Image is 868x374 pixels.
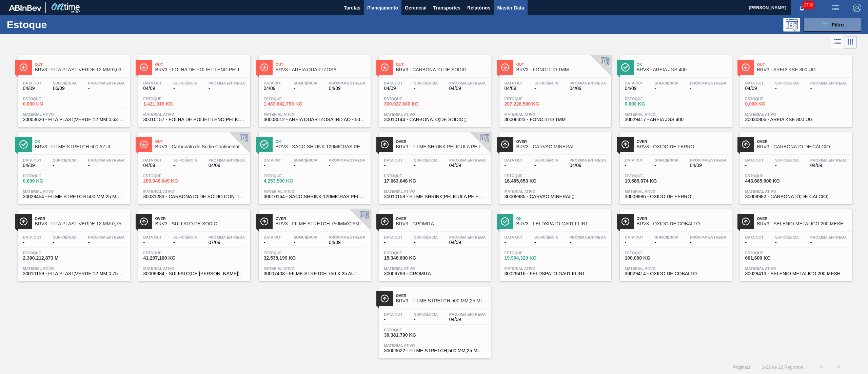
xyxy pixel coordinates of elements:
[254,50,374,127] a: ÍconeOutBRV3 - AREIA QUARTZOSAData out04/09Suficiência-Próxima Entrega04/09Estoque1.483.842,790 K...
[505,194,606,199] span: 30009985 - CARVAO;MINERAL;;
[23,101,71,107] span: 0,000 UN
[143,97,191,101] span: Estoque
[625,179,672,184] span: 10.585,074 KG
[367,4,398,12] span: Planejamento
[745,235,764,239] span: Data out
[209,240,245,245] span: 07/09
[173,163,197,168] span: -
[133,127,254,204] a: ÍconeOutBRV3 - Carbonato de Sodio ContinentalData out04/09Suficiência-Próxima Entrega04/09Estoque...
[621,140,630,149] img: Ícone
[505,81,523,85] span: Data out
[467,4,490,12] span: Relatórios
[53,86,77,91] span: 06/09
[637,139,728,144] span: Over
[396,144,488,149] span: BRV3 - FILME SHRINK PELICULA PE FOLHA LARG 240
[534,158,558,162] span: Suficiência
[516,144,608,149] span: BRV3 - CARVAO MINERAL
[294,163,317,168] span: -
[329,235,366,239] span: Próxima Entrega
[374,204,494,281] a: ÍconeOverBRV3 - CROMITAData out-Suficiência-Próxima Entrega04/09Estoque15.346,600 KGMaterial ativ...
[396,62,488,67] span: Out
[380,217,389,226] img: Ícone
[380,63,389,72] img: Ícone
[143,256,191,261] span: 41.207,100 KG
[264,235,282,239] span: Data out
[745,163,764,168] span: -
[625,194,727,199] span: 30009986 - OXIDO;DE FERRO;;
[173,240,197,245] span: -
[494,127,615,204] a: ÍconeOverBRV3 - CARVAO MINERALData out-Suficiência-Próxima Entrega04/09Estoque16.485,653 KGMateri...
[516,62,608,67] span: Out
[449,158,486,162] span: Próxima Entrega
[775,81,799,85] span: Suficiência
[260,63,269,72] img: Ícone
[505,235,523,239] span: Data out
[690,86,727,91] span: -
[88,158,125,162] span: Próxima Entrega
[449,240,486,245] span: 04/09
[570,163,606,168] span: 04/09
[23,235,42,239] span: Data out
[133,50,254,127] a: ÍconeOutBRV3 - FOLHA DE POLIETILENO PELICULA POLIETILENData out04/09Suficiência-Próxima Entrega-E...
[745,97,793,101] span: Estoque
[23,117,125,122] span: 30003620 - FITA PLAST;VERDE;12 MM;0,63 MM;2000 M;;
[276,221,367,226] span: BRV3 - FILME STRETCH 750MMX25MICRA
[396,217,488,221] span: Over
[88,240,125,245] span: -
[449,86,486,91] span: 04/09
[344,4,360,12] span: Tarefas
[143,101,191,107] span: 1.421,919 KG
[655,158,678,162] span: Suficiência
[570,235,606,239] span: Próxima Entrega
[655,81,678,85] span: Suficiência
[405,4,427,12] span: Gerencial
[155,67,247,72] span: BRV3 - FOLHA DE POLIETILENO PELICULA POLIETILEN
[735,127,855,204] a: ÍconeOverBRV3 - CARBONATO DE CÁLCIOData out-Suficiência-Próxima Entrega04/09Estoque443.685,900 KG...
[23,86,42,91] span: 04/09
[143,251,191,255] span: Estoque
[329,163,366,168] span: -
[501,217,509,226] img: Ícone
[254,127,374,204] a: ÍconeOkBRV3 - SACO SHRINK 120MICRAS PELICULA PE FOLHAData out-Suficiência-Próxima Entrega-Estoque...
[374,127,494,204] a: ÍconeOverBRV3 - FILME SHRINK PELICULA PE FOLHA LARG 240Data out-Suficiência-Próxima Entrega04/09E...
[35,62,126,67] span: Out
[832,22,844,27] span: Filtro
[804,18,861,32] button: Filtro
[655,240,678,245] span: -
[384,189,486,193] span: Material ativo
[9,5,41,11] img: TNhmsLtSVTkK8tSr43FrP2fwEKptu5GPRR3wAAAABJRU5ErkJggg==
[35,67,126,72] span: BRV3 - FITA PLAST VERDE 12 MM 0,63 MM 2000 M
[775,86,799,91] span: -
[264,101,311,107] span: 1.483.842,790 KG
[384,240,403,245] span: -
[384,97,432,101] span: Estoque
[516,139,608,144] span: Over
[745,117,847,122] span: 30030806 - AREIA KSE 800 UG
[384,251,432,255] span: Estoque
[637,67,728,72] span: BRV3 - AREIA JGS 400
[384,117,486,122] span: 30010144 - CARBONATO;DE SODIO;;
[209,86,245,91] span: -
[143,266,245,270] span: Material ativo
[775,240,799,245] span: -
[53,240,77,245] span: -
[791,3,813,13] button: Notificações
[810,81,847,85] span: Próxima Entrega
[775,158,799,162] span: Suficiência
[264,251,311,255] span: Estoque
[534,86,558,91] span: -
[53,235,77,239] span: Suficiência
[140,63,148,72] img: Ícone
[534,163,558,168] span: -
[690,240,727,245] span: -
[625,117,727,122] span: 30029417 - AREIA JGS 400
[380,140,389,149] img: Ícone
[143,240,162,245] span: -
[505,97,552,101] span: Estoque
[264,189,366,193] span: Material ativo
[13,204,133,281] a: ÍconeOverBRV3 - FITA PLAST VERDE 12 MM 0,75 MM 2000 M FUData out-Suficiência-Próxima Entrega-Esto...
[294,81,317,85] span: Suficiência
[757,67,849,72] span: BRV3 - AREIA KSE 800 UG
[414,240,438,245] span: -
[745,179,793,184] span: 443.685,900 KG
